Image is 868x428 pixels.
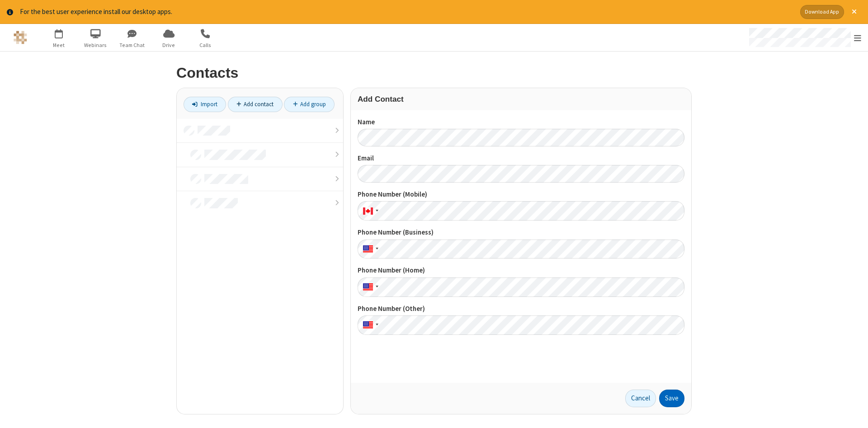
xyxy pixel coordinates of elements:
[358,227,684,238] label: Phone Number (Business)
[3,24,37,51] button: Logo
[358,315,381,335] div: United States: + 1
[42,41,76,49] span: Meet
[800,5,844,19] button: Download App
[189,41,222,49] span: Calls
[847,5,861,19] button: Close alert
[358,153,684,164] label: Email
[358,240,381,259] div: United States: + 1
[14,31,27,44] img: QA Selenium DO NOT DELETE OR CHANGE
[176,65,692,81] h2: Contacts
[152,41,186,49] span: Drive
[184,97,226,112] a: Import
[358,95,684,103] h3: Add Contact
[358,117,684,127] label: Name
[284,97,335,112] a: Add group
[358,304,684,314] label: Phone Number (Other)
[659,390,684,408] button: Save
[625,390,656,408] a: Cancel
[741,24,868,51] div: Open menu
[358,277,381,297] div: United States: + 1
[358,201,381,221] div: Canada: + 1
[79,41,113,49] span: Webinars
[358,265,684,276] label: Phone Number (Home)
[358,189,684,200] label: Phone Number (Mobile)
[228,97,283,112] a: Add contact
[20,7,793,17] div: For the best user experience install our desktop apps.
[115,41,149,49] span: Team Chat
